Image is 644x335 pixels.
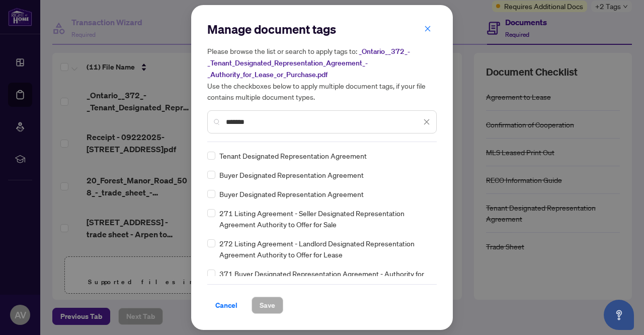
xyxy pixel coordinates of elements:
[604,300,634,330] button: Open asap
[207,21,437,37] h2: Manage document tags
[423,118,430,125] span: close
[219,169,364,180] span: Buyer Designated Representation Agreement
[219,188,364,199] span: Buyer Designated Representation Agreement
[215,297,237,313] span: Cancel
[207,47,410,79] span: _Ontario__372_-_Tenant_Designated_Representation_Agreement_-_Authority_for_Lease_or_Purchase.pdf
[219,268,431,290] span: 371 Buyer Designated Representation Agreement - Authority for Purchase or Lease
[424,25,431,32] span: close
[219,150,367,161] span: Tenant Designated Representation Agreement
[207,45,437,102] h5: Please browse the list or search to apply tags to: Use the checkboxes below to apply multiple doc...
[207,297,246,314] button: Cancel
[219,208,431,230] span: 271 Listing Agreement - Seller Designated Representation Agreement Authority to Offer for Sale
[252,297,283,314] button: Save
[219,238,431,260] span: 272 Listing Agreement - Landlord Designated Representation Agreement Authority to Offer for Lease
